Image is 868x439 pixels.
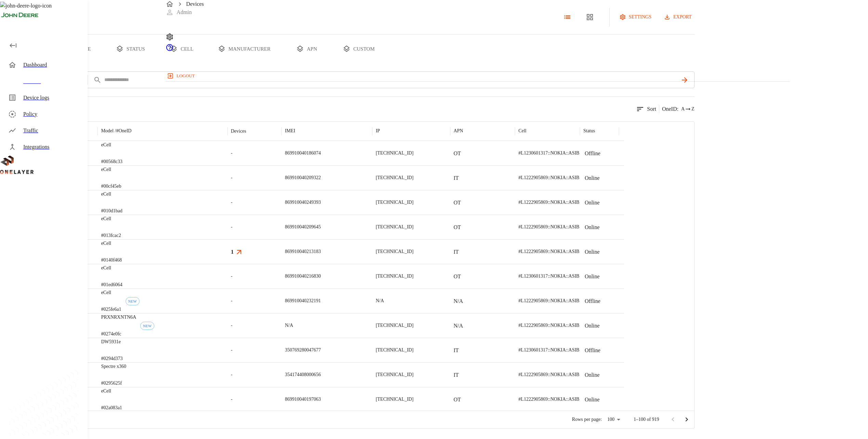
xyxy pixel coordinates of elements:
span: - [231,174,233,181]
p: Spectre x360 [101,363,126,370]
p: 869910040186074 [285,150,321,157]
span: NEW [141,324,154,328]
p: OT [454,272,461,281]
div: First seen: 08/07/2025 04:26:25 PM [126,297,140,305]
span: #L1222905869::NOKIA::ASIB [518,397,579,402]
p: IT [454,174,459,182]
span: A [681,106,685,112]
p: Online [585,199,600,207]
p: IP [376,128,380,134]
p: eCell [101,240,122,247]
p: Cell [518,128,526,134]
p: OT [454,199,461,207]
p: eCell [101,215,121,222]
p: N/A [285,322,293,329]
p: N/A [376,297,384,304]
p: [TECHNICAL_ID] [376,273,413,280]
p: 869910040232191 [285,297,321,304]
p: OneID : [662,105,678,113]
p: Online [585,272,600,281]
p: #02a083a1 [101,404,122,411]
p: Online [585,371,600,379]
div: 100 [605,415,623,425]
p: #01ed6064 [101,281,122,288]
p: [TECHNICAL_ID] [376,322,413,329]
p: Offline [585,346,600,355]
p: Offline [585,297,600,305]
p: eCell [101,289,121,296]
span: - [231,150,233,157]
p: Online [585,174,600,182]
p: eCell [101,166,121,173]
span: - [231,199,233,206]
p: #0295625f [101,380,126,387]
span: #L1222905869::NOKIA::ASIB [518,372,579,377]
p: Online [585,396,600,404]
p: [TECHNICAL_ID] [376,396,413,403]
a: logout [166,70,790,81]
p: 354174408000656 [285,371,321,378]
div: Devices [231,129,246,134]
p: eCell [101,142,122,148]
span: Support Portal [166,47,174,53]
p: Sort [647,105,656,113]
p: N/A [454,322,463,330]
p: eCell [101,265,122,271]
p: [TECHNICAL_ID] [376,248,413,255]
p: [TECHNICAL_ID] [376,150,413,157]
span: NEW [126,299,139,303]
p: 869910040213183 [285,248,321,255]
span: - [231,297,233,304]
p: 869910040209645 [285,224,321,230]
span: - [231,322,233,329]
span: #L1230601317::NOKIA::ASIB [518,274,579,279]
h3: 1 [231,248,234,256]
p: #025fe6a1 [101,306,121,313]
p: 869910040209322 [285,174,321,181]
p: Offline [585,149,600,158]
span: #L1222905869::NOKIA::ASIB [518,249,579,254]
span: #L1222905869::NOKIA::ASIB [518,298,579,303]
p: PRXNRXNTN6A [101,314,136,321]
span: # OneID [116,128,131,133]
p: [TECHNICAL_ID] [376,347,413,354]
p: #0294d373 [101,355,122,362]
p: OT [454,223,461,231]
p: 350769280047677 [285,347,321,354]
p: Online [585,223,600,231]
a: onelayer-support [166,47,174,53]
p: DW5931e [101,338,122,345]
p: IMEI [285,128,295,134]
p: 869910040197063 [285,396,321,403]
span: - [231,224,233,230]
p: APN [454,128,463,134]
span: #L1222905869::NOKIA::ASIB [518,200,579,205]
span: #L1222905869::NOKIA::ASIB [518,224,579,229]
span: #L1230601317::NOKIA::ASIB [518,347,579,352]
span: Z [691,106,695,112]
p: Model / [101,128,131,134]
p: eCell [101,388,122,395]
p: Online [585,322,600,330]
span: - [231,273,233,280]
button: logout [166,70,197,81]
span: - [231,371,233,378]
p: Status [583,128,595,134]
p: [TECHNICAL_ID] [376,174,413,181]
p: IT [454,346,459,355]
span: #L1222905869::NOKIA::ASIB [518,175,579,180]
p: #0274e0fc [101,331,136,337]
p: #013fcac2 [101,232,121,239]
span: - [231,396,233,403]
span: #L1230601317::NOKIA::ASIB [518,150,579,156]
p: #00cf45eb [101,183,121,190]
p: 1–100 of 919 [634,416,659,423]
p: #0140f468 [101,257,122,264]
p: N/A [454,297,463,305]
p: Online [585,248,600,256]
span: - [231,347,233,354]
p: 869910040249393 [285,199,321,206]
p: 869910040216830 [285,273,321,280]
p: IT [454,248,459,256]
p: IT [454,371,459,379]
